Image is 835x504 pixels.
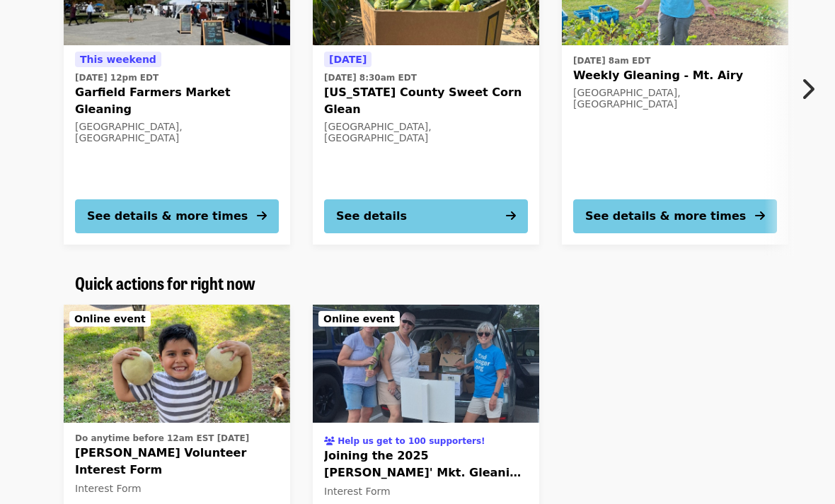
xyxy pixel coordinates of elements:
span: Quick actions for right now [75,270,255,295]
i: arrow-right icon [755,209,765,223]
div: [GEOGRAPHIC_DATA], [GEOGRAPHIC_DATA] [324,121,528,145]
i: arrow-right icon [506,209,516,223]
span: Online event [323,313,395,324]
button: See details & more times [75,199,279,233]
img: Joining the 2025 Montgomery Farmers' Mkt. Gleaning Team organized by Society of St. Andrew [313,305,539,423]
div: [GEOGRAPHIC_DATA], [GEOGRAPHIC_DATA] [573,87,777,111]
span: [DATE] [329,54,367,65]
span: Weekly Gleaning - Mt. Airy [573,67,777,84]
i: chevron-right icon [800,76,814,102]
span: Joining the 2025 [PERSON_NAME]' Mkt. Gleaning Team [324,447,528,481]
span: Interest Form [75,483,142,494]
span: Help us get to 100 supporters! [338,436,485,446]
time: [DATE] 12pm EDT [75,71,159,84]
span: [PERSON_NAME] Volunteer Interest Form [75,445,279,479]
span: [US_STATE] County Sweet Corn Glean [324,84,528,118]
a: Quick actions for right now [75,273,255,293]
button: See details [324,199,528,233]
time: [DATE] 8am EDT [573,54,650,67]
button: See details & more times [573,199,777,233]
i: arrow-right icon [257,209,267,223]
i: users icon [324,436,335,446]
span: Do anytime before 12am EST [DATE] [75,433,249,443]
button: Next item [788,69,835,109]
span: Garfield Farmers Market Gleaning [75,84,279,118]
div: [GEOGRAPHIC_DATA], [GEOGRAPHIC_DATA] [75,121,279,145]
time: [DATE] 8:30am EDT [324,71,417,84]
span: Interest Form [324,486,391,497]
div: See details & more times [585,208,746,225]
span: Online event [74,313,146,324]
img: SoSA Volunteer Interest Form organized by Society of St. Andrew [64,305,290,423]
span: This weekend [80,54,156,65]
div: Quick actions for right now [64,273,771,293]
div: See details [336,208,407,225]
div: See details & more times [87,208,248,225]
